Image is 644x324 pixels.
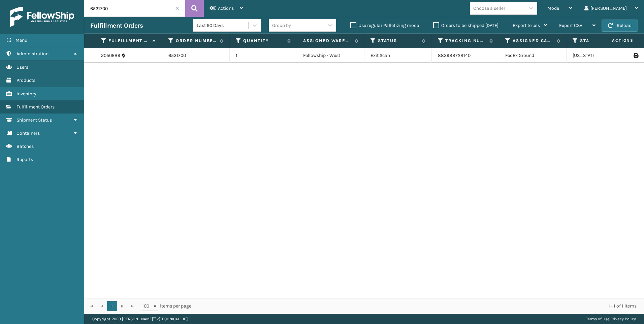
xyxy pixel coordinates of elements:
td: 6531700 [162,48,230,63]
h3: Fulfillment Orders [90,22,143,30]
label: Assigned Warehouse [303,38,351,44]
div: Choose a seller [473,5,505,12]
span: Inventory [17,91,36,97]
label: State [580,38,621,44]
label: Tracking Number [445,38,486,44]
label: Use regular Palletizing mode [350,23,419,28]
span: Batches [17,143,34,149]
td: Fellowship - West [297,48,364,63]
span: Products [17,77,35,83]
img: logo [10,7,74,27]
div: 1 - 1 of 1 items [201,303,637,310]
a: Privacy Policy [610,317,636,321]
a: 2050689 [101,52,120,59]
span: Export CSV [559,23,582,28]
span: Mode [547,5,559,11]
span: Containers [17,130,40,136]
label: Fulfillment Order Id [108,38,149,44]
td: [US_STATE] [567,48,634,63]
span: items per page [142,301,191,311]
span: Export to .xls [513,23,540,28]
span: Shipment Status [17,117,52,123]
label: Assigned Carrier Service [513,38,553,44]
div: Group by [272,22,291,29]
label: Quantity [243,38,284,44]
span: Actions [218,5,234,11]
span: 100 [142,303,152,310]
span: Administration [17,51,49,57]
div: | [586,314,636,324]
div: Last 90 Days [197,22,249,29]
button: Reload [602,20,638,32]
td: Exit Scan [364,48,432,63]
label: Orders to be shipped [DATE] [433,23,498,28]
i: Print Label [634,53,638,58]
span: Menu [15,37,27,43]
span: Reports [17,157,33,162]
td: 1 [230,48,297,63]
a: Terms of Use [586,317,609,321]
label: Order Number [176,38,217,44]
span: Fulfillment Orders [17,104,55,110]
span: Users [17,64,28,70]
a: 883988728140 [438,53,471,58]
td: FedEx Ground [499,48,567,63]
a: 1 [107,301,117,311]
span: Actions [591,35,638,46]
label: Status [378,38,419,44]
p: Copyright 2023 [PERSON_NAME]™ v [TECHNICAL_ID] [92,314,188,324]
